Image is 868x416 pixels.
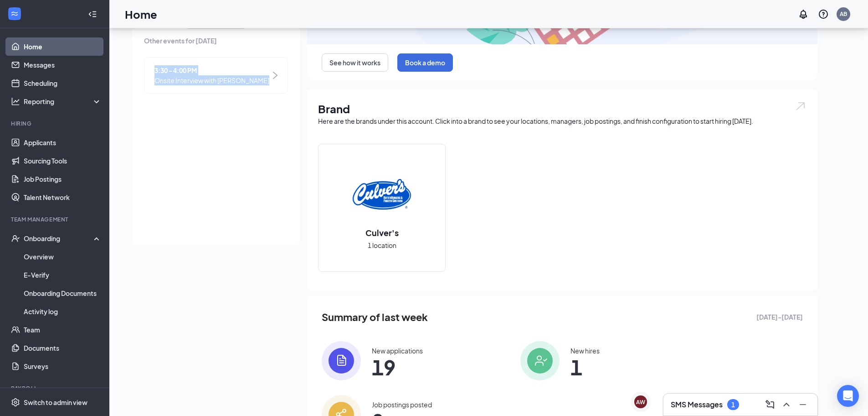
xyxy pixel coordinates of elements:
[24,170,102,188] a: Job Postings
[765,399,776,410] svg: ComposeMessage
[763,397,777,412] button: ComposeMessage
[11,120,100,127] div: Hiring
[353,165,411,223] img: Culver's
[372,400,432,409] div: Job postings posted
[322,341,361,380] img: icon
[372,346,423,355] div: New applications
[798,9,809,20] svg: Notifications
[24,321,102,339] a: Team
[24,133,102,152] a: Applicants
[356,227,408,238] h2: Culver's
[318,116,806,126] div: Here are the brands under this account. Click into a brand to see your locations, managers, job p...
[756,312,803,322] span: [DATE] - [DATE]
[24,247,102,266] a: Overview
[24,284,102,302] a: Onboarding Documents
[24,234,94,243] div: Onboarding
[11,97,20,106] svg: Analysis
[11,216,100,223] div: Team Management
[797,399,808,410] svg: Minimize
[322,309,428,325] span: Summary of last week
[125,6,157,22] h1: Home
[840,10,847,18] div: AB
[11,234,20,243] svg: UserCheck
[570,359,600,375] span: 1
[24,266,102,284] a: E-Verify
[24,97,102,106] div: Reporting
[24,56,102,74] a: Messages
[795,101,806,111] img: open.6027fd2a22e1237b5b06.svg
[144,36,288,46] span: Other events for [DATE]
[779,397,794,412] button: ChevronUp
[154,75,269,85] span: Onsite Interview with [PERSON_NAME]
[88,10,97,19] svg: Collapse
[520,341,560,380] img: icon
[11,384,100,392] div: Payroll
[368,240,396,250] span: 1 location
[24,74,102,92] a: Scheduling
[397,53,453,72] button: Book a demo
[24,37,102,56] a: Home
[781,399,792,410] svg: ChevronUp
[24,188,102,206] a: Talent Network
[570,346,600,355] div: New hires
[10,9,19,18] svg: WorkstreamLogo
[731,401,735,409] div: 1
[24,152,102,170] a: Sourcing Tools
[837,385,859,407] div: Open Intercom Messenger
[24,398,87,407] div: Switch to admin view
[671,400,723,410] h3: SMS Messages
[24,357,102,375] a: Surveys
[11,398,20,407] svg: Settings
[322,53,388,72] button: See how it works
[24,339,102,357] a: Documents
[818,9,829,20] svg: QuestionInfo
[318,101,806,116] h1: Brand
[24,302,102,321] a: Activity log
[636,398,645,406] div: AW
[796,397,810,412] button: Minimize
[154,65,269,75] span: 3:30 - 4:00 PM
[372,359,423,375] span: 19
